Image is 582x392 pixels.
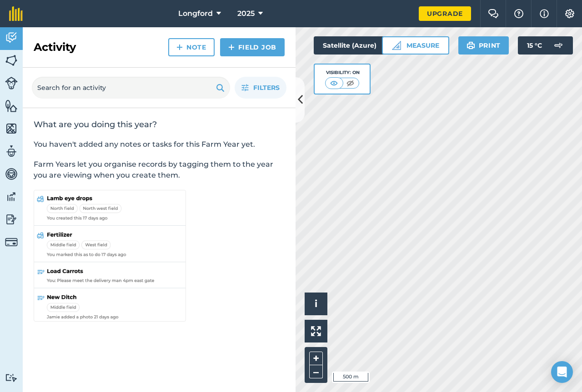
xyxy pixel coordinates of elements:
img: svg+xml;base64,PHN2ZyB4bWxucz0iaHR0cDovL3d3dy53My5vcmcvMjAwMC9zdmciIHdpZHRoPSI1NiIgaGVpZ2h0PSI2MC... [5,99,18,113]
button: – [309,365,323,378]
a: Upgrade [419,6,471,21]
img: svg+xml;base64,PHN2ZyB4bWxucz0iaHR0cDovL3d3dy53My5vcmcvMjAwMC9zdmciIHdpZHRoPSI1MCIgaGVpZ2h0PSI0MC... [345,79,356,88]
span: Longford [178,8,213,19]
p: Farm Years let you organise records by tagging them to the year you are viewing when you create t... [34,159,285,181]
h2: What are you doing this year? [34,119,285,130]
h2: Activity [34,40,76,55]
span: i [315,298,317,309]
div: Visibility: On [325,69,360,76]
img: fieldmargin Logo [9,6,23,21]
a: Note [168,38,215,56]
button: Filters [235,77,286,99]
span: 15 ° C [527,36,542,55]
button: Print [458,36,509,55]
img: svg+xml;base64,PD94bWwgdmVyc2lvbj0iMS4wIiBlbmNvZGluZz0idXRmLTgiPz4KPCEtLSBHZW5lcmF0b3I6IEFkb2JlIE... [5,373,18,382]
p: You haven't added any notes or tasks for this Farm Year yet. [34,139,285,150]
img: svg+xml;base64,PHN2ZyB4bWxucz0iaHR0cDovL3d3dy53My5vcmcvMjAwMC9zdmciIHdpZHRoPSIxOSIgaGVpZ2h0PSIyNC... [467,40,475,51]
img: svg+xml;base64,PHN2ZyB4bWxucz0iaHR0cDovL3d3dy53My5vcmcvMjAwMC9zdmciIHdpZHRoPSIxOSIgaGVpZ2h0PSIyNC... [216,82,225,93]
img: svg+xml;base64,PHN2ZyB4bWxucz0iaHR0cDovL3d3dy53My5vcmcvMjAwMC9zdmciIHdpZHRoPSI1NiIgaGVpZ2h0PSI2MC... [5,54,18,67]
img: svg+xml;base64,PD94bWwgdmVyc2lvbj0iMS4wIiBlbmNvZGluZz0idXRmLTgiPz4KPCEtLSBHZW5lcmF0b3I6IEFkb2JlIE... [5,167,18,181]
img: svg+xml;base64,PD94bWwgdmVyc2lvbj0iMS4wIiBlbmNvZGluZz0idXRmLTgiPz4KPCEtLSBHZW5lcmF0b3I6IEFkb2JlIE... [549,36,567,55]
img: svg+xml;base64,PHN2ZyB4bWxucz0iaHR0cDovL3d3dy53My5vcmcvMjAwMC9zdmciIHdpZHRoPSIxNCIgaGVpZ2h0PSIyNC... [176,42,183,53]
button: i [305,293,327,315]
img: Four arrows, one pointing top left, one top right, one bottom right and the last bottom left [311,326,321,336]
input: Search for an activity [32,77,230,99]
img: A cog icon [564,9,575,18]
button: 15 °C [518,36,573,55]
img: svg+xml;base64,PD94bWwgdmVyc2lvbj0iMS4wIiBlbmNvZGluZz0idXRmLTgiPz4KPCEtLSBHZW5lcmF0b3I6IEFkb2JlIE... [5,31,18,45]
div: Open Intercom Messenger [551,361,573,383]
a: Field Job [220,38,285,56]
button: Measure [382,36,449,55]
img: svg+xml;base64,PHN2ZyB4bWxucz0iaHR0cDovL3d3dy53My5vcmcvMjAwMC9zdmciIHdpZHRoPSIxNyIgaGVpZ2h0PSIxNy... [540,8,549,19]
img: svg+xml;base64,PD94bWwgdmVyc2lvbj0iMS4wIiBlbmNvZGluZz0idXRmLTgiPz4KPCEtLSBHZW5lcmF0b3I6IEFkb2JlIE... [5,213,18,226]
img: svg+xml;base64,PD94bWwgdmVyc2lvbj0iMS4wIiBlbmNvZGluZz0idXRmLTgiPz4KPCEtLSBHZW5lcmF0b3I6IEFkb2JlIE... [5,190,18,203]
img: svg+xml;base64,PD94bWwgdmVyc2lvbj0iMS4wIiBlbmNvZGluZz0idXRmLTgiPz4KPCEtLSBHZW5lcmF0b3I6IEFkb2JlIE... [5,144,18,158]
img: svg+xml;base64,PHN2ZyB4bWxucz0iaHR0cDovL3d3dy53My5vcmcvMjAwMC9zdmciIHdpZHRoPSIxNCIgaGVpZ2h0PSIyNC... [228,42,235,53]
img: svg+xml;base64,PD94bWwgdmVyc2lvbj0iMS4wIiBlbmNvZGluZz0idXRmLTgiPz4KPCEtLSBHZW5lcmF0b3I6IEFkb2JlIE... [5,77,18,89]
img: A question mark icon [513,9,524,18]
span: Filters [253,83,280,93]
button: Satellite (Azure) [314,36,401,55]
img: Two speech bubbles overlapping with the left bubble in the forefront [488,9,499,18]
button: + [309,352,323,365]
img: Ruler icon [392,41,401,50]
img: svg+xml;base64,PHN2ZyB4bWxucz0iaHR0cDovL3d3dy53My5vcmcvMjAwMC9zdmciIHdpZHRoPSI1NiIgaGVpZ2h0PSI2MC... [5,122,18,135]
span: 2025 [237,8,255,19]
img: svg+xml;base64,PHN2ZyB4bWxucz0iaHR0cDovL3d3dy53My5vcmcvMjAwMC9zdmciIHdpZHRoPSI1MCIgaGVpZ2h0PSI0MC... [328,79,340,88]
img: svg+xml;base64,PD94bWwgdmVyc2lvbj0iMS4wIiBlbmNvZGluZz0idXRmLTgiPz4KPCEtLSBHZW5lcmF0b3I6IEFkb2JlIE... [5,236,18,248]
